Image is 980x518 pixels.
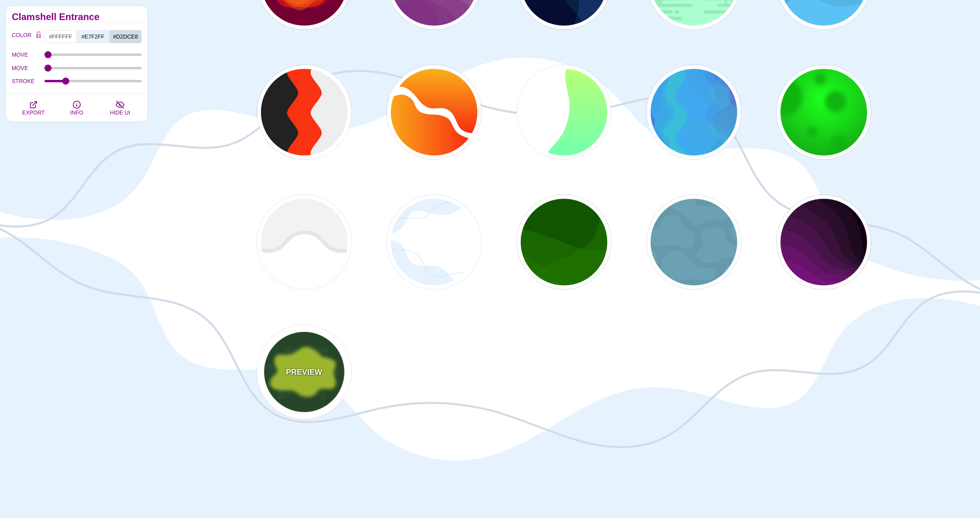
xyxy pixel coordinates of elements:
[98,94,142,122] button: HIDE UI
[257,325,351,419] button: PREVIEWan abstract blob that looks like a tennis ball
[12,94,55,122] button: EXPORT
[70,109,83,116] span: INFO
[12,50,44,60] label: MOVE
[286,366,322,378] p: PREVIEW
[12,30,33,43] label: COLOR
[55,94,98,122] button: INFO
[257,65,351,159] button: black orange and white wavy columns
[647,65,741,159] button: vertical blue waves
[647,195,741,289] button: cobble stone shaped blobs as a background
[12,63,44,73] label: MOVE
[387,65,481,159] button: orange curvy gradient diagonal dividers
[517,65,611,159] button: green and white background divider
[12,14,142,20] h2: Clamshell Entrance
[517,195,611,289] button: green overlapping wave design
[387,195,481,289] button: soft-wavy-container-design
[777,195,871,289] button: a spread of purple waves getting increasingly darker
[22,109,44,116] span: EXPORT
[12,76,44,86] label: STROKE
[777,65,871,159] button: blurry green goo effect
[257,195,351,289] button: light gray curly waves divider
[33,30,44,41] button: Color Lock
[110,109,130,116] span: HIDE UI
